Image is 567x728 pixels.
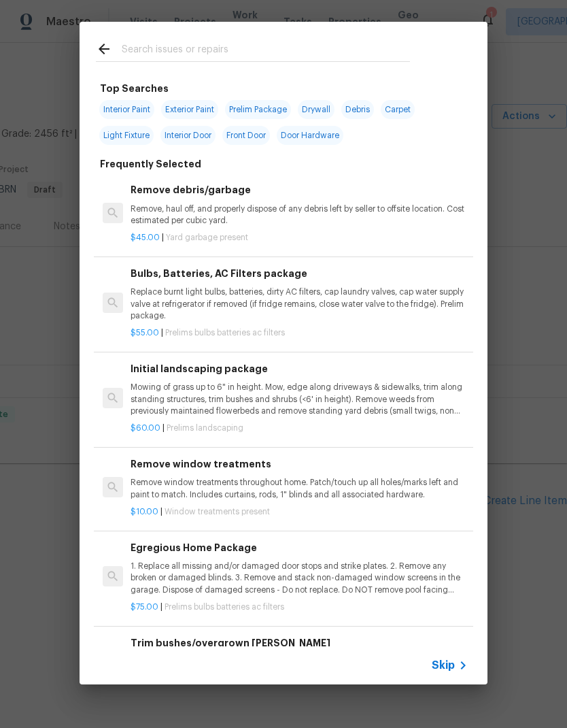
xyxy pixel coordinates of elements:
[432,659,455,672] span: Skip
[100,156,201,171] h6: Frequently Selected
[131,423,468,434] p: |
[131,182,468,197] h6: Remove debris/garbage
[131,382,468,416] p: Mowing of grass up to 6" in height. Mow, edge along driveways & sidewalks, trim along standing st...
[131,232,468,244] p: |
[100,81,169,96] h6: Top Searches
[131,327,468,339] p: |
[160,126,216,145] span: Interior Door
[131,561,468,595] p: 1. Replace all missing and/or damaged door stops and strike plates. 2. Remove any broken or damag...
[165,603,284,611] span: Prelims bulbs batteries ac filters
[131,424,160,432] span: $60.00
[165,329,285,337] span: Prelims bulbs batteries ac filters
[131,508,158,516] span: $10.00
[225,100,291,119] span: Prelim Package
[131,601,468,613] p: |
[222,126,270,145] span: Front Door
[277,126,343,145] span: Door Hardware
[131,635,468,650] h6: Trim bushes/overgrown [PERSON_NAME]
[167,424,243,432] span: Prelims landscaping
[131,540,468,555] h6: Egregious Home Package
[131,233,160,242] span: $45.00
[298,100,334,119] span: Drywall
[131,477,468,500] p: Remove window treatments throughout home. Patch/touch up all holes/marks left and paint to match....
[131,329,159,337] span: $55.00
[99,126,154,145] span: Light Fixture
[131,203,468,227] p: Remove, haul off, and properly dispose of any debris left by seller to offsite location. Cost est...
[165,508,270,516] span: Window treatments present
[381,100,415,119] span: Carpet
[161,100,218,119] span: Exterior Paint
[131,361,468,376] h6: Initial landscaping package
[131,457,468,471] h6: Remove window treatments
[131,506,468,518] p: |
[122,41,410,61] input: Search issues or repairs
[341,100,374,119] span: Debris
[131,603,158,611] span: $75.00
[99,100,154,119] span: Interior Paint
[131,266,468,281] h6: Bulbs, Batteries, AC Filters package
[166,233,248,242] span: Yard garbage present
[131,286,468,321] p: Replace burnt light bulbs, batteries, dirty AC filters, cap laundry valves, cap water supply valv...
